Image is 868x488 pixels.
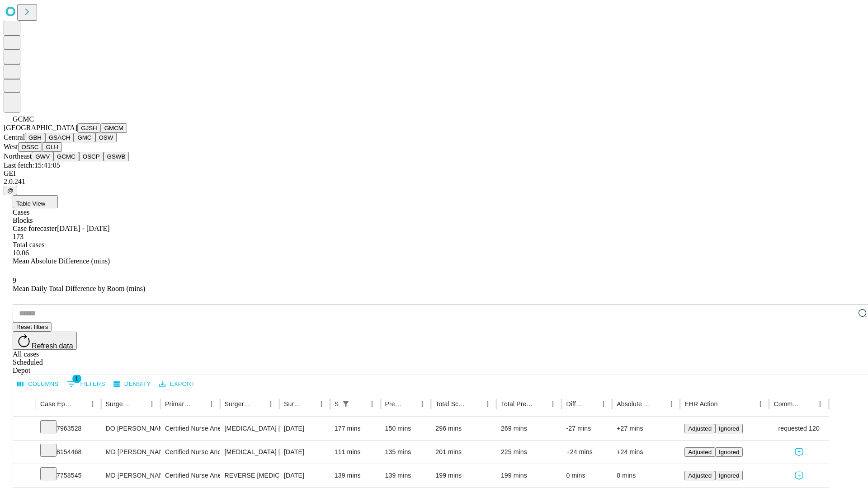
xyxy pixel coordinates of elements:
[77,123,101,133] button: GJSH
[315,398,328,410] button: Menu
[684,424,715,433] button: Adjusted
[481,398,494,410] button: Menu
[719,425,739,432] span: Ignored
[18,468,31,484] button: Expand
[340,398,352,410] button: Show filters
[146,398,158,410] button: Menu
[13,241,44,249] span: Total cases
[335,441,376,464] div: 111 mins
[40,417,97,440] div: 7963528
[4,133,25,141] span: Central
[53,152,79,161] button: GCMC
[385,464,427,487] div: 139 mins
[688,425,712,432] span: Adjusted
[814,398,826,410] button: Menu
[4,169,864,178] div: GEI
[101,123,127,133] button: GMCM
[32,342,73,350] span: Refresh data
[284,464,325,487] div: [DATE]
[284,400,302,408] div: Surgery Date
[106,441,156,464] div: MD [PERSON_NAME] [PERSON_NAME] Md
[18,142,42,152] button: OSSC
[65,377,108,391] button: Show filters
[435,400,468,408] div: Total Scheduled Duration
[617,441,675,464] div: +24 mins
[165,464,215,487] div: Certified Nurse Anesthetist
[72,374,81,383] span: 1
[13,257,110,265] span: Mean Absolute Difference (mins)
[774,417,824,440] div: requested 120
[385,400,403,408] div: Predicted In Room Duration
[13,225,57,232] span: Case forecaster
[385,441,427,464] div: 135 mins
[435,417,492,440] div: 296 mins
[165,400,191,408] div: Primary Service
[335,464,376,487] div: 139 mins
[165,417,215,440] div: Certified Nurse Anesthetist
[435,441,492,464] div: 201 mins
[547,398,559,410] button: Menu
[366,398,378,410] button: Menu
[13,322,52,332] button: Reset filters
[4,161,60,169] span: Last fetch: 15:41:05
[416,398,429,410] button: Menu
[86,398,99,410] button: Menu
[566,400,584,408] div: Difference
[688,472,712,479] span: Adjusted
[95,133,117,142] button: OSW
[252,398,264,410] button: Sort
[501,417,557,440] div: 269 mins
[719,449,739,455] span: Ignored
[106,464,156,487] div: MD [PERSON_NAME]
[566,441,608,464] div: +24 mins
[284,441,325,464] div: [DATE]
[7,187,14,194] span: @
[284,417,325,440] div: [DATE]
[40,464,97,487] div: 7758545
[13,285,145,292] span: Mean Daily Total Difference by Room (mins)
[4,124,77,131] span: [GEOGRAPHIC_DATA]
[193,398,205,410] button: Sort
[652,398,665,410] button: Sort
[74,398,86,410] button: Sort
[501,400,533,408] div: Total Predicted Duration
[13,277,16,284] span: 9
[4,143,18,150] span: West
[302,398,315,410] button: Sort
[665,398,678,410] button: Menu
[353,398,366,410] button: Sort
[106,417,156,440] div: DO [PERSON_NAME] [PERSON_NAME] Do
[225,464,275,487] div: REVERSE [MEDICAL_DATA]
[534,398,547,410] button: Sort
[13,195,58,208] button: Table View
[25,133,45,142] button: GBH
[13,332,77,350] button: Refresh data
[597,398,610,410] button: Menu
[617,417,675,440] div: +27 mins
[16,200,45,207] span: Table View
[165,441,215,464] div: Certified Nurse Anesthetist
[104,152,129,161] button: GSWB
[225,400,251,408] div: Surgery Name
[45,133,74,142] button: GSACH
[435,464,492,487] div: 199 mins
[684,471,715,480] button: Adjusted
[157,377,197,391] button: Export
[40,441,97,464] div: 8154468
[18,445,31,460] button: Expand
[4,152,32,160] span: Northeast
[715,424,743,433] button: Ignored
[74,133,95,142] button: GMC
[40,400,73,408] div: Case Epic Id
[566,417,608,440] div: -27 mins
[111,377,153,391] button: Density
[42,142,61,152] button: GLH
[617,400,651,408] div: Absolute Difference
[774,400,800,408] div: Comments
[718,398,731,410] button: Sort
[18,421,31,437] button: Expand
[566,464,608,487] div: 0 mins
[385,417,427,440] div: 150 mins
[335,400,339,408] div: Scheduled In Room Duration
[79,152,104,161] button: OSCP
